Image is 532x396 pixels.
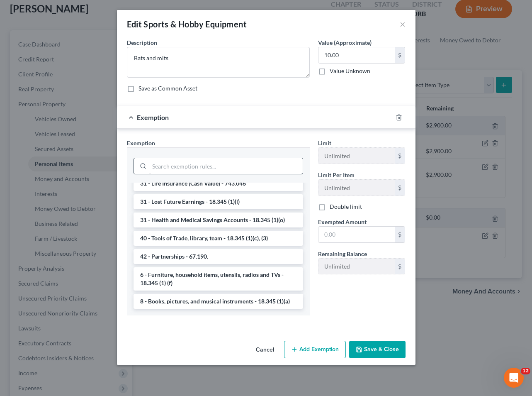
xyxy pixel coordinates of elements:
iframe: Intercom live chat [504,368,524,388]
label: Save as Common Asset [138,84,197,93]
div: $ [395,148,405,164]
li: 31 - Lost Future Earnings - 18.345 (1)(l) [134,194,303,209]
div: $ [395,259,405,274]
li: 31 - Life Insurance (Cash Value) - 743.046 [134,176,303,191]
li: 8 - Books, pictures, and musical instruments - 18.345 (1)(a) [134,294,303,309]
input: -- [318,259,395,274]
li: 6 - Furniture, household items, utensils, radios and TVs - 18.345 (1) (f) [134,267,303,291]
li: 31 - Health and Medical Savings Accounts - 18.345 (1)(o) [134,213,303,227]
div: Edit Sports & Hobby Equipment [127,18,247,30]
li: 42 - Partnerships - 67.190. [134,249,303,264]
input: Search exemption rules... [149,158,303,174]
div: $ [395,47,405,63]
label: Value (Approximate) [318,38,372,47]
span: Exemption [137,113,169,121]
button: Add Exemption [284,341,346,358]
label: Remaining Balance [318,249,367,258]
input: -- [318,148,395,164]
label: Value Unknown [330,67,370,75]
div: $ [395,180,405,196]
input: 0.00 [318,227,395,242]
span: 12 [521,368,530,374]
span: Limit [318,139,331,147]
span: Exempted Amount [318,218,367,225]
span: Description [127,39,157,46]
button: Cancel [249,342,281,358]
button: × [400,19,406,29]
label: Limit Per Item [318,171,355,179]
li: 40 - Tools of Trade, library, team - 18.345 (1)(c), (3) [134,231,303,246]
input: -- [318,180,395,196]
span: Exemption [127,139,155,147]
input: 0.00 [318,47,395,63]
label: Double limit [330,203,362,211]
button: Save & Close [349,341,406,358]
div: $ [395,227,405,242]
